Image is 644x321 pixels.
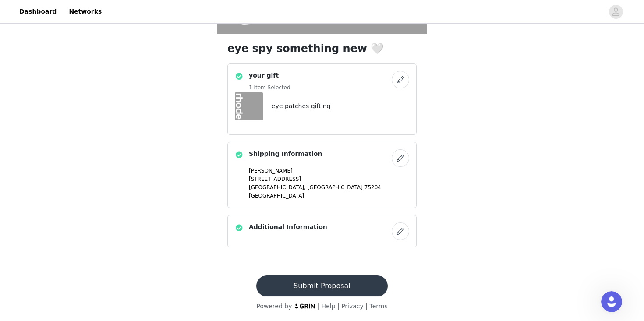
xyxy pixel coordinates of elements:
span: 75204 [364,184,381,190]
a: Privacy [341,303,364,310]
button: Submit Proposal [256,275,387,296]
h5: 1 Item Selected [249,84,290,92]
a: Dashboard [14,2,62,21]
span: | [365,303,368,310]
span: [GEOGRAPHIC_DATA] [308,184,363,190]
h1: eye spy something new 🤍 [227,41,417,56]
h4: Additional Information [249,222,327,232]
span: [GEOGRAPHIC_DATA], [249,184,306,190]
h4: your gift [249,71,290,80]
iframe: Intercom live chat [601,291,622,312]
img: eye patches gifting [235,92,263,120]
a: Help [322,303,336,310]
img: logo [294,303,316,309]
div: Shipping Information [227,142,417,208]
p: [PERSON_NAME] [249,167,409,175]
div: avatar [612,5,620,19]
span: | [318,303,320,310]
a: Terms [369,303,387,310]
h4: Shipping Information [249,149,322,159]
h4: eye patches gifting [272,102,330,111]
a: Networks [64,2,107,21]
div: your gift [227,63,417,135]
span: | [337,303,340,310]
div: Additional Information [227,215,417,247]
p: [STREET_ADDRESS] [249,175,409,183]
p: [GEOGRAPHIC_DATA] [249,192,409,200]
span: Powered by [256,303,292,310]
